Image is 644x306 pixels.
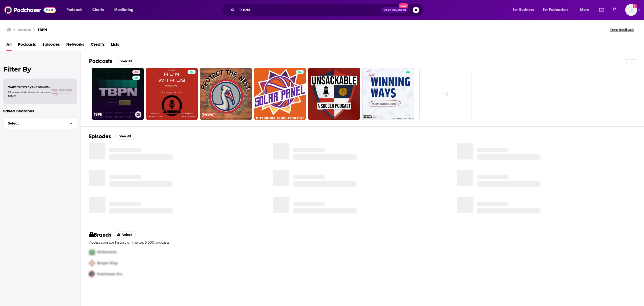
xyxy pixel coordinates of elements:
button: open menu [576,6,596,14]
span: Open Advanced [384,9,406,11]
button: open menu [63,6,89,14]
span: For Podcasters [543,6,569,14]
span: Podcasts [67,6,82,14]
button: Select [3,117,77,129]
h2: Podcasts [89,58,112,65]
span: More [580,6,589,14]
span: Monitoring [114,6,133,14]
h2: Brands [89,232,111,238]
button: Unlock [114,232,136,238]
span: Select [3,122,65,125]
img: User Profile [625,4,637,16]
button: View All [116,58,136,65]
h3: TBPN [38,27,47,32]
span: Burger King [97,261,118,265]
button: Open AdvancedNew [381,7,408,13]
span: Charts [92,6,104,14]
img: Second Pro Logo [87,258,97,269]
svg: Add a profile image [633,4,637,8]
a: EpisodesView All [89,133,135,140]
a: Podcasts [18,40,36,51]
span: Choose a tab above to access filters. [8,90,50,98]
h2: Episodes [89,133,111,140]
a: 65TBPN [92,68,144,120]
img: Podchaser - Follow, Share and Rate Podcasts [4,5,56,15]
img: Third Pro Logo [87,269,97,280]
a: Credits [91,40,105,51]
span: Logged in as AlkaNara [625,4,637,16]
input: Search podcasts, credits, & more... [237,6,381,14]
a: Episodes [42,40,60,51]
button: Show profile menu [625,4,637,16]
h2: Filter By [3,65,77,73]
a: Show notifications dropdown [597,5,606,15]
div: Search podcasts, credits, & more... [227,4,429,16]
a: Networks [66,40,84,51]
span: McDonalds [97,250,117,254]
span: Want to filter your results? [8,85,50,89]
a: 65 [132,70,140,74]
span: Podchaser Pro [97,272,122,276]
p: Access sponsor history on the top 5,000 podcasts. [89,240,635,244]
a: Show notifications dropdown [610,5,619,15]
a: +6 [419,68,471,120]
a: Charts [89,6,107,14]
button: open menu [539,6,576,14]
button: open menu [111,6,140,14]
button: View All [115,133,135,140]
a: All [6,40,12,51]
h3: TBPN [94,112,133,117]
button: open menu [509,6,541,14]
img: First Pro Logo [87,247,97,258]
button: Send feedback [609,27,635,32]
a: Lists [111,40,119,51]
span: New [399,3,408,8]
a: PodcastsView All [89,58,136,65]
p: Saved Searches [3,108,77,113]
span: 65 [134,70,138,75]
span: For Business [513,6,534,14]
h3: Search [18,27,31,32]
